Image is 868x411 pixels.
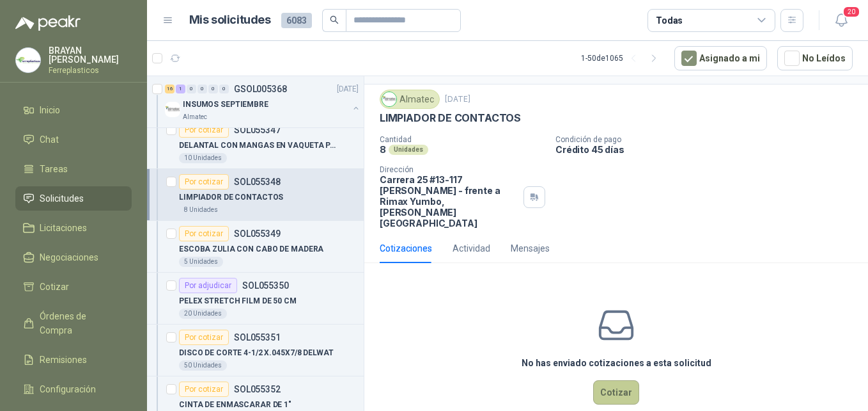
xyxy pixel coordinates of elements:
[179,382,229,397] div: Por cotizar
[16,48,40,72] img: Company Logo
[234,333,281,342] p: SOL055351
[179,360,227,371] div: 50 Unidades
[234,385,281,394] p: SOL055352
[179,122,229,138] div: Por cotizar
[179,243,323,255] p: ESCOBA ZULIA CON CABO DE MADERA
[380,111,521,125] p: LIMPIADOR DE CONTACTOS
[176,85,185,93] div: 1
[179,330,229,345] div: Por cotizar
[674,46,767,70] button: Asignado a mi
[40,353,87,367] span: Remisiones
[380,90,440,109] div: Almatec
[40,221,87,235] span: Licitaciones
[40,250,98,264] span: Negociaciones
[40,280,69,294] span: Cotizar
[15,216,132,240] a: Licitaciones
[179,140,338,152] p: DELANTAL CON MANGAS EN VAQUETA PARA SOLDADOR
[15,377,132,401] a: Configuración
[842,6,860,18] span: 20
[147,273,364,325] a: Por adjudicarSOL055350PELEX STRETCH FILM DE 50 CM20 Unidades
[389,145,428,155] div: Unidades
[40,191,84,205] span: Solicitudes
[179,226,229,241] div: Por cotizar
[656,13,683,28] div: Todas
[380,174,518,229] p: Carrera 25 #13-117 [PERSON_NAME] - frente a Rimax Yumbo , [PERSON_NAME][GEOGRAPHIC_DATA]
[380,144,386,155] p: 8
[179,191,283,204] p: LIMPIADOR DE CONTACTOS
[15,304,132,342] a: Órdenes de Compra
[187,85,196,93] div: 0
[15,98,132,122] a: Inicio
[179,257,223,267] div: 5 Unidades
[555,135,863,144] p: Condición de pago
[522,356,711,370] h3: No has enviado cotizaciones a esta solicitud
[453,241,490,255] div: Actividad
[380,165,518,174] p: Dirección
[49,67,132,74] p: Ferreplasticos
[15,186,132,211] a: Solicitudes
[40,382,96,396] span: Configuración
[165,81,361,122] a: 16 1 0 0 0 0 GSOL005368[DATE] Company LogoINSUMOS SEPTIEMBREAlmatec
[49,46,132,64] p: BRAYAN [PERSON_NAME]
[15,275,132,299] a: Cotizar
[147,325,364,376] a: Por cotizarSOL055351DISCO DE CORTE 4-1/2 X.045X7/8 DELWAT50 Unidades
[40,133,59,147] span: Chat
[40,103,60,117] span: Inicio
[337,83,359,95] p: [DATE]
[147,169,364,221] a: Por cotizarSOL055348LIMPIADOR DE CONTACTOS8 Unidades
[183,112,207,122] p: Almatec
[179,174,229,189] div: Por cotizar
[189,11,271,29] h1: Mis solicitudes
[15,15,81,31] img: Logo peakr
[165,102,180,117] img: Company Logo
[179,309,227,319] div: 20 Unidades
[179,153,227,163] div: 10 Unidades
[581,48,664,68] div: 1 - 50 de 1065
[15,127,132,152] a: Chat
[219,85,229,93] div: 0
[445,93,470,106] p: [DATE]
[234,125,281,134] p: SOL055347
[179,295,297,307] p: PELEX STRETCH FILM DE 50 CM
[380,135,545,144] p: Cantidad
[234,177,281,186] p: SOL055348
[179,205,223,215] div: 8 Unidades
[179,347,334,359] p: DISCO DE CORTE 4-1/2 X.045X7/8 DELWAT
[40,162,68,176] span: Tareas
[147,117,364,169] a: Por cotizarSOL055347DELANTAL CON MANGAS EN VAQUETA PARA SOLDADOR10 Unidades
[15,348,132,372] a: Remisiones
[15,245,132,270] a: Negociaciones
[165,85,174,93] div: 16
[208,85,218,93] div: 0
[183,99,268,111] p: INSUMOS SEPTIEMBRE
[777,46,853,70] button: No Leídos
[242,281,289,290] p: SOL055350
[380,241,432,255] div: Cotizaciones
[830,9,853,32] button: 20
[382,92,396,106] img: Company Logo
[593,380,639,405] button: Cotizar
[555,144,863,155] p: Crédito 45 días
[40,309,120,337] span: Órdenes de Compra
[179,278,237,293] div: Por adjudicar
[234,85,287,93] p: GSOL005368
[179,399,291,411] p: CINTA DE ENMASCARAR DE 1"
[330,15,339,24] span: search
[281,13,312,28] span: 6083
[198,85,207,93] div: 0
[15,157,132,181] a: Tareas
[234,229,281,238] p: SOL055349
[147,221,364,273] a: Por cotizarSOL055349ESCOBA ZULIA CON CABO DE MADERA5 Unidades
[511,241,550,255] div: Mensajes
